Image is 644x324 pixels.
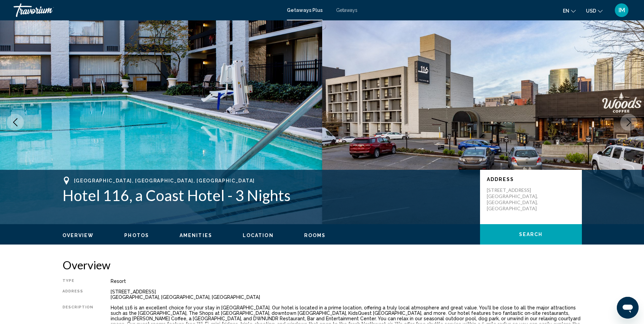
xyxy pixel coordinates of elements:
button: Next image [620,114,637,131]
button: Search [480,224,582,245]
h2: Overview [62,258,582,272]
span: USD [586,8,596,14]
iframe: Button to launch messaging window [617,297,639,319]
span: Rooms [304,233,326,238]
a: Getaways [336,7,357,13]
div: Type [62,278,94,284]
p: Address [487,177,575,182]
a: Getaways Plus [287,7,323,13]
span: Photos [124,233,149,238]
p: [STREET_ADDRESS] [GEOGRAPHIC_DATA], [GEOGRAPHIC_DATA], [GEOGRAPHIC_DATA] [487,187,541,212]
span: Overview [62,233,94,238]
button: Photos [124,232,149,238]
button: Rooms [304,232,326,238]
span: Amenities [180,233,212,238]
span: Search [519,232,543,237]
button: Amenities [180,232,212,238]
div: Address [62,289,94,300]
button: Overview [62,232,94,238]
button: Change language [563,6,576,16]
button: Previous image [7,114,24,131]
button: Location [243,232,274,238]
span: [GEOGRAPHIC_DATA], [GEOGRAPHIC_DATA], [GEOGRAPHIC_DATA] [74,178,255,183]
span: en [563,8,569,14]
a: Travorium [14,3,280,17]
h1: Hotel 116, a Coast Hotel - 3 Nights [62,186,473,204]
div: Resort [111,278,582,284]
span: IM [619,7,625,14]
div: [STREET_ADDRESS] [GEOGRAPHIC_DATA], [GEOGRAPHIC_DATA], [GEOGRAPHIC_DATA] [111,289,582,300]
button: User Menu [613,3,630,17]
span: Location [243,233,274,238]
button: Change currency [586,6,603,16]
